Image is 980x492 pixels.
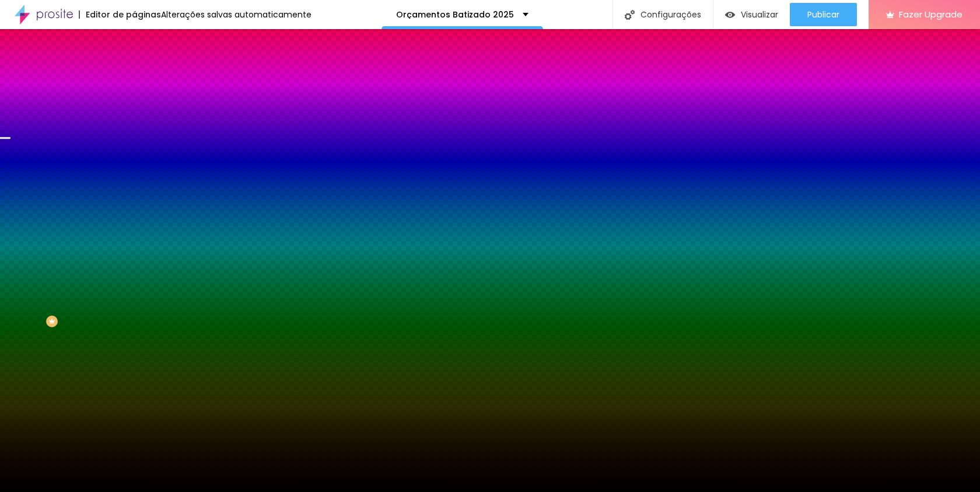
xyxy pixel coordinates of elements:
span: Visualizar [741,10,778,19]
p: Orçamentos Batizado 2025 [396,10,514,19]
button: Visualizar [713,3,790,26]
span: Fazer Upgrade [899,9,963,19]
span: Publicar [807,10,839,19]
img: view-1.svg [725,10,735,20]
div: Editor de páginas [79,10,161,19]
img: Icone [625,10,635,20]
button: Publicar [790,3,857,26]
div: Alterações salvas automaticamente [161,10,311,19]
